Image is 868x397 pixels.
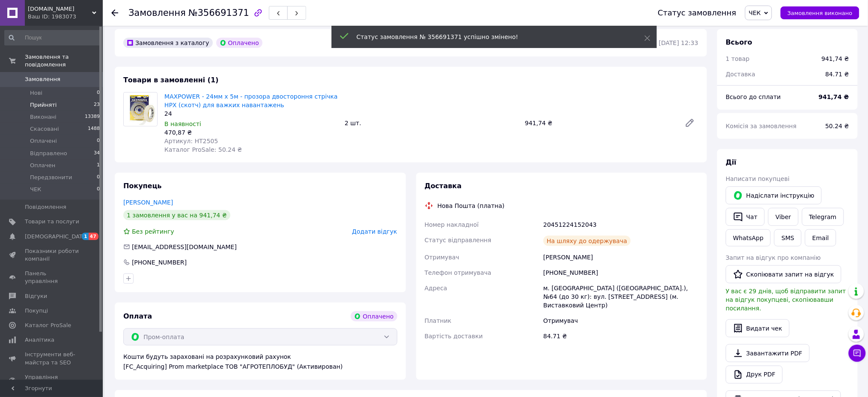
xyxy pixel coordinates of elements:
[425,317,452,324] span: Платник
[25,218,79,226] span: Товари та послуги
[25,307,48,315] span: Покупці
[88,125,100,133] span: 1488
[726,93,781,100] span: Всього до сплати
[726,288,846,312] span: У вас є 29 днів, щоб відправити запит на відгук покупцеві, скопіювавши посилання.
[542,265,700,280] div: [PHONE_NUMBER]
[341,117,522,129] div: 2 шт.
[97,174,100,181] span: 0
[726,366,783,384] a: Друк PDF
[97,137,100,145] span: 0
[30,113,57,121] span: Виконані
[357,33,623,41] div: Статус замовлення № 356691371 успішно змінено!
[4,30,101,45] input: Пошук
[97,162,100,169] span: 1
[435,202,507,210] div: Нова Пошта (платна)
[123,363,397,371] div: [FC_Acquiring] Prom marketplace ТОВ "АГРОТЕПЛОБУД" (Активирован)
[25,322,71,329] span: Каталог ProSale
[726,186,822,205] button: Надіслати інструкцію
[425,269,492,276] span: Телефон отримувача
[819,93,849,100] b: 941,74 ₴
[726,344,810,362] a: Завантажити PDF
[425,221,479,228] span: Номер накладної
[542,217,700,232] div: 20451224152043
[132,244,237,250] span: [EMAIL_ADDRESS][DOMAIN_NAME]
[30,137,57,145] span: Оплачені
[726,319,790,337] button: Видати чек
[425,254,459,261] span: Отримувач
[30,125,59,133] span: Скасовані
[123,352,397,371] div: Кошти будуть зараховані на розрахунковий рахунок
[111,9,118,17] div: Повернутися назад
[425,182,462,190] span: Доставка
[726,123,797,129] span: Комісія за замовлення
[805,229,836,247] button: Email
[30,186,41,193] span: ЧЕК
[123,199,173,206] a: [PERSON_NAME]
[124,93,157,126] img: MAXPOWER - 24мм x 5м - прозора двостороння стрічка HPX (скотч) для важких навантажень
[164,146,242,153] span: Каталог ProSale: 50.24 ₴
[25,270,79,285] span: Панель управління
[726,208,765,226] button: Чат
[123,182,162,190] span: Покупець
[25,373,79,389] span: Управління сайтом
[351,311,397,322] div: Оплачено
[681,114,698,132] a: Редагувати
[85,113,100,121] span: 13389
[28,5,92,13] span: tradesv.com.ua
[82,233,89,240] span: 1
[542,250,700,265] div: [PERSON_NAME]
[802,208,844,226] a: Telegram
[726,254,821,261] span: Запит на відгук про компанію
[30,174,72,181] span: Передзвонити
[131,258,188,267] div: [PHONE_NUMBER]
[352,228,397,235] span: Додати відгук
[25,292,47,300] span: Відгуки
[542,280,700,313] div: м. [GEOGRAPHIC_DATA] ([GEOGRAPHIC_DATA].), №64 (до 30 кг): вул. [STREET_ADDRESS] (м. Виставковий ...
[768,208,798,226] a: Viber
[97,186,100,193] span: 0
[659,39,698,46] time: [DATE] 12:33
[25,247,79,263] span: Показники роботи компанії
[25,351,79,366] span: Інструменти веб-майстра та SEO
[658,9,737,17] div: Статус замовлення
[164,128,338,137] div: 470,87 ₴
[820,65,854,84] div: 84.71 ₴
[30,150,67,157] span: Відправлено
[89,233,98,240] span: 47
[726,71,755,78] span: Доставка
[726,175,790,182] span: Написати покупцеві
[128,8,186,18] span: Замовлення
[425,237,492,244] span: Статус відправлення
[425,333,483,340] span: Вартість доставки
[781,6,859,19] button: Замовлення виконано
[542,313,700,328] div: Отримувач
[726,158,737,166] span: Дії
[94,101,100,109] span: 23
[164,120,201,127] span: В наявності
[164,138,218,144] span: Артикул: HT2505
[123,210,230,220] div: 1 замовлення у вас на 941,74 ₴
[97,89,100,97] span: 0
[25,233,88,241] span: [DEMOGRAPHIC_DATA]
[726,55,750,62] span: 1 товар
[123,38,213,48] div: Замовлення з каталогу
[30,162,55,169] span: Оплачен
[726,38,752,46] span: Всього
[826,123,849,129] span: 50.24 ₴
[425,285,447,292] span: Адреса
[822,54,849,63] div: 941,74 ₴
[849,345,866,362] button: Чат з покупцем
[188,8,249,18] span: №356691371
[25,75,60,83] span: Замовлення
[25,203,66,211] span: Повідомлення
[542,328,700,344] div: 84.71 ₴
[30,101,57,109] span: Прийняті
[749,9,761,16] span: ЧЕК
[123,76,219,84] span: Товари в замовленні (1)
[94,150,100,157] span: 34
[164,109,338,118] div: 24
[726,229,771,247] a: WhatsApp
[726,265,841,283] button: Скопіювати запит на відгук
[25,53,103,69] span: Замовлення та повідомлення
[522,117,678,129] div: 941,74 ₴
